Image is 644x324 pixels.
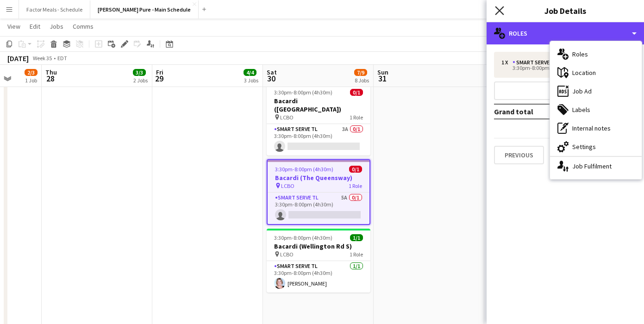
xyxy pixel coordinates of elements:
[31,55,54,62] span: Week 35
[550,100,642,119] div: Labels
[550,119,642,137] div: Internal notes
[25,77,37,84] div: 1 Job
[156,68,163,76] span: Fri
[4,20,24,32] a: View
[267,229,370,293] app-job-card: 3:30pm-8:00pm (4h30m)1/1Bacardi (Wellington Rd S) LCBO1 RoleSmart Serve TL1/13:30pm-8:00pm (4h30m...
[155,73,163,84] span: 29
[350,89,363,96] span: 0/1
[25,69,38,76] span: 2/3
[494,104,582,119] td: Grand total
[280,251,294,258] span: LCBO
[265,73,277,84] span: 30
[487,5,644,17] h3: Job Details
[354,69,367,76] span: 7/9
[267,261,370,293] app-card-role: Smart Serve TL1/13:30pm-8:00pm (4h30m)[PERSON_NAME]
[267,68,277,76] span: Sat
[501,66,619,70] div: 3:30pm-8:00pm (4h30m)
[73,22,94,31] span: Comms
[550,45,642,63] div: Roles
[349,166,362,173] span: 0/1
[267,97,370,113] h3: Bacardi ([GEOGRAPHIC_DATA])
[46,20,67,32] a: Jobs
[275,166,333,173] span: 3:30pm-8:00pm (4h30m)
[350,114,363,121] span: 1 Role
[244,77,258,84] div: 3 Jobs
[350,251,363,258] span: 1 Role
[133,77,148,84] div: 2 Jobs
[274,234,332,241] span: 3:30pm-8:00pm (4h30m)
[30,22,40,31] span: Edit
[267,124,370,156] app-card-role: Smart Serve TL3A0/13:30pm-8:00pm (4h30m)
[44,73,57,84] span: 28
[350,234,363,241] span: 1/1
[268,193,369,224] app-card-role: Smart Serve TL5A0/13:30pm-8:00pm (4h30m)
[7,22,20,31] span: View
[501,59,513,66] div: 1 x
[281,182,294,189] span: LCBO
[90,0,199,19] button: [PERSON_NAME] Pure - Main Schedule
[550,63,642,82] div: Location
[267,159,370,225] app-job-card: 3:30pm-8:00pm (4h30m)0/1Bacardi (The Queensway) LCBO1 RoleSmart Serve TL5A0/13:30pm-8:00pm (4h30m)
[550,82,642,100] div: Job Ad
[45,68,57,76] span: Thu
[513,59,561,66] div: Smart Serve TL
[377,68,388,76] span: Sun
[494,146,544,164] button: Previous
[26,20,44,32] a: Edit
[376,73,388,84] span: 31
[69,20,97,32] a: Comms
[267,242,370,250] h3: Bacardi (Wellington Rd S)
[550,137,642,156] div: Settings
[355,77,369,84] div: 8 Jobs
[494,81,637,100] button: Add role
[50,22,63,31] span: Jobs
[19,0,90,19] button: Factor Meals - Schedule
[280,114,294,121] span: LCBO
[57,55,67,62] div: EDT
[274,89,332,96] span: 3:30pm-8:00pm (4h30m)
[7,54,29,63] div: [DATE]
[244,69,256,76] span: 4/4
[133,69,146,76] span: 3/3
[268,174,369,182] h3: Bacardi (The Queensway)
[550,157,642,175] div: Job Fulfilment
[349,182,362,189] span: 1 Role
[267,83,370,156] app-job-card: 3:30pm-8:00pm (4h30m)0/1Bacardi ([GEOGRAPHIC_DATA]) LCBO1 RoleSmart Serve TL3A0/13:30pm-8:00pm (4...
[487,22,644,44] div: Roles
